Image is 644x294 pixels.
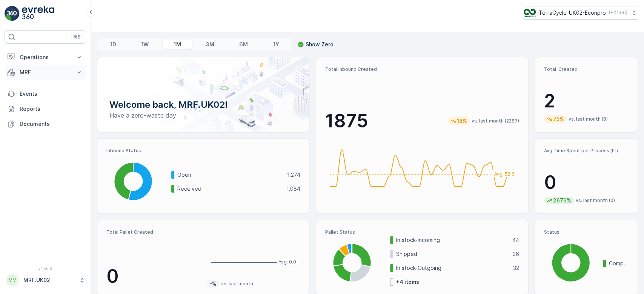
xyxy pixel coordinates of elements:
[325,110,368,132] p: 1875
[396,278,419,286] p: + 4 items
[106,265,200,288] p: 0
[20,54,71,61] p: Operations
[20,120,83,128] p: Documents
[20,69,71,76] p: MRF
[286,185,300,193] p: 1,084
[325,66,519,72] p: Total Inbound Created
[239,41,248,48] p: 6M
[6,274,18,286] div: MM
[174,41,181,48] p: 1M
[569,116,608,122] p: vs. last month (8)
[5,266,86,271] span: v 1.50.2
[552,115,565,123] p: 75%
[20,105,83,113] p: Reports
[524,6,638,20] button: TerraCycle-UK02-Econpro(+01:00)
[206,41,214,48] p: 3M
[177,171,282,179] p: Open
[472,118,519,124] p: vs. last month (2287)
[456,117,468,125] p: 18%
[177,185,281,193] p: Received
[524,9,536,17] img: terracycle_logo_wKaHoWT.png
[576,198,615,204] p: vs. last month (0)
[306,41,334,48] p: Show Zero
[513,264,519,272] p: 32
[544,148,629,154] p: Avg Time Spent per Process (hr)
[272,41,279,48] p: 1Y
[106,229,200,235] p: Total Pallet Created
[221,281,253,287] p: vs. last month
[544,66,629,72] p: Total Created
[552,197,572,204] p: 2676%
[5,50,86,65] button: Operations
[396,250,508,258] p: Shipped
[396,236,507,244] p: In stock-Incoming
[5,116,86,132] a: Documents
[539,9,606,17] p: TerraCycle-UK02-Econpro
[106,148,300,154] p: Inbound Status
[109,99,297,111] p: Welcome back, MRF.UK02!
[287,171,300,179] p: 1,274
[5,86,86,101] a: Events
[23,276,75,284] p: MRF.UK02
[109,111,297,120] p: Have a zero-waste day
[544,229,629,235] p: Status
[5,272,86,288] button: MMMRF.UK02
[5,65,86,80] button: MRF
[73,34,81,40] p: ⌘B
[141,41,149,48] p: 1W
[5,6,20,21] img: logo
[609,260,629,267] p: Completed
[544,171,629,194] p: 0
[20,90,83,98] p: Events
[609,10,627,16] p: ( +01:00 )
[110,41,116,48] p: 1D
[513,250,519,258] p: 36
[544,90,629,112] p: 2
[396,264,508,272] p: In stock-Outgoing
[512,236,519,244] p: 44
[5,101,86,116] a: Reports
[209,280,217,288] p: -%
[325,229,519,235] p: Pallet Status
[22,6,54,21] img: logo_light-DOdMpM7g.png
